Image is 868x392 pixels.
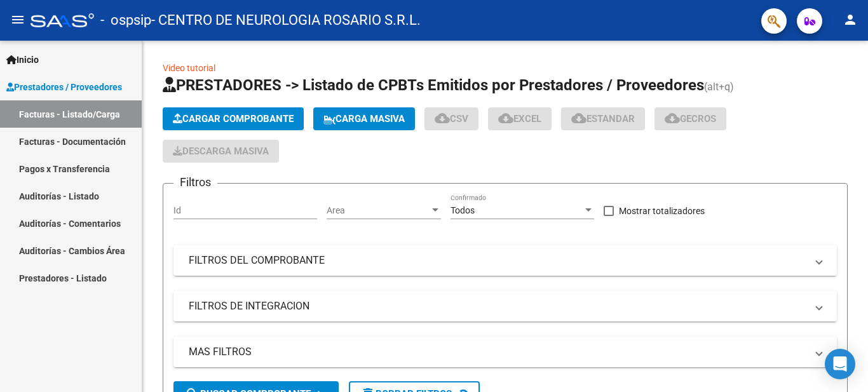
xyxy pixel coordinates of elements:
h3: Filtros [173,173,217,191]
mat-panel-title: FILTROS DE INTEGRACION [189,299,806,313]
mat-panel-title: FILTROS DEL COMPROBANTE [189,253,806,267]
a: Video tutorial [163,63,215,73]
mat-icon: person [843,12,858,27]
app-download-masive: Descarga masiva de comprobantes (adjuntos) [163,140,279,163]
span: Todos [451,205,475,215]
mat-expansion-panel-header: FILTROS DE INTEGRACION [173,291,837,321]
button: Descarga Masiva [163,140,279,163]
button: Gecros [654,107,726,130]
mat-icon: cloud_download [435,111,450,126]
mat-icon: cloud_download [665,111,680,126]
mat-expansion-panel-header: MAS FILTROS [173,337,837,367]
span: Inicio [6,53,39,67]
span: Cargar Comprobante [173,113,294,125]
mat-icon: menu [10,12,25,27]
button: Carga Masiva [313,107,415,130]
span: Gecros [665,113,716,125]
span: Estandar [571,113,635,125]
span: Carga Masiva [323,113,405,125]
span: - ospsip [100,6,151,34]
span: PRESTADORES -> Listado de CPBTs Emitidos por Prestadores / Proveedores [163,76,704,94]
button: EXCEL [488,107,552,130]
div: Open Intercom Messenger [825,349,855,379]
mat-icon: cloud_download [571,111,587,126]
span: Area [327,205,430,216]
mat-expansion-panel-header: FILTROS DEL COMPROBANTE [173,245,837,276]
button: Estandar [561,107,645,130]
span: - CENTRO DE NEUROLOGIA ROSARIO S.R.L. [151,6,421,34]
button: Cargar Comprobante [163,107,304,130]
span: (alt+q) [704,81,734,93]
span: Mostrar totalizadores [619,203,705,219]
mat-panel-title: MAS FILTROS [189,345,806,359]
span: Prestadores / Proveedores [6,80,122,94]
span: CSV [435,113,468,125]
button: CSV [424,107,478,130]
span: Descarga Masiva [173,145,269,157]
mat-icon: cloud_download [498,111,513,126]
span: EXCEL [498,113,541,125]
